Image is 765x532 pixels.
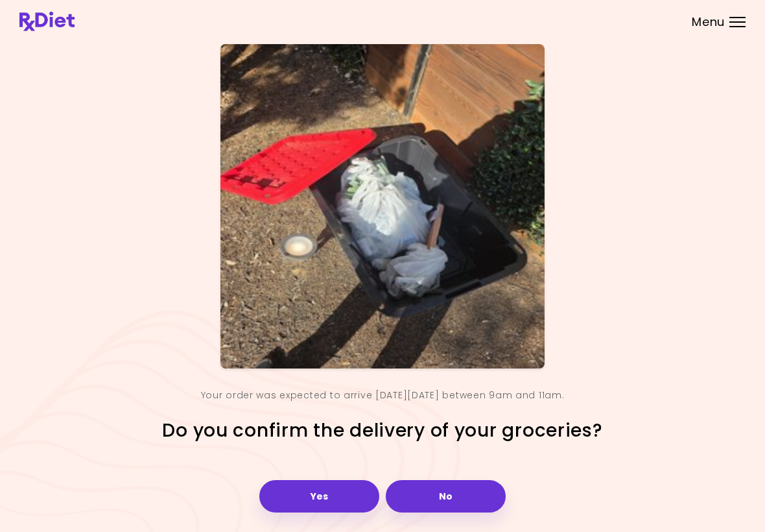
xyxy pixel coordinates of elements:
button: Yes [259,480,379,513]
span: Menu [692,16,725,28]
button: No [386,480,506,513]
img: RxDiet [19,12,75,31]
h2: Do you confirm the delivery of your groceries? [162,419,602,442]
div: Your order was expected to arrive [DATE][DATE] between 9am and 11am. [201,385,565,406]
